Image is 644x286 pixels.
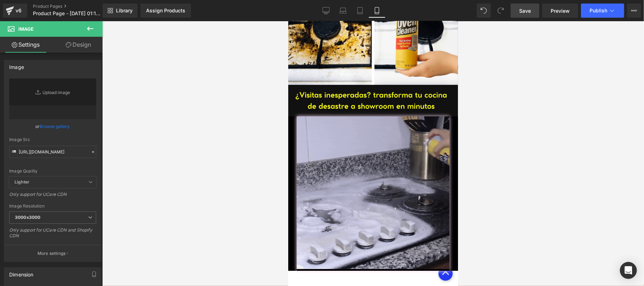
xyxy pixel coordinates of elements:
span: Library [116,7,133,14]
button: Undo [477,4,491,18]
a: Preview [542,4,578,18]
span: Save [519,7,531,14]
span: Preview [551,7,570,14]
div: Image Resolution [9,204,96,209]
button: More [627,4,641,18]
p: More settings [37,250,66,257]
span: Product Page - [DATE] 01:11:39 [33,11,101,16]
input: Link [9,146,96,158]
div: Open Intercom Messenger [620,262,637,279]
div: or [9,123,96,130]
span: Publish [590,8,607,13]
a: Tablet [352,4,369,18]
a: Mobile [369,4,385,18]
b: 3000x3000 [15,215,40,220]
div: Image Quality [9,169,96,174]
a: New Library [103,4,138,18]
div: Dimension [9,268,34,278]
button: Redo [494,4,508,18]
a: Browse gallery [40,120,70,133]
a: Design [53,37,104,53]
div: v6 [14,6,23,15]
div: Only support for UCare CDN and Shopify CDN [9,227,96,243]
div: Only support for UCare CDN [9,192,96,202]
div: Image Src [9,137,96,142]
span: Image [18,26,34,32]
button: Publish [581,4,624,18]
button: More settings [4,245,101,262]
div: Assign Products [146,8,185,13]
a: Laptop [335,4,352,18]
a: Product Pages [33,4,114,9]
a: Desktop [318,4,335,18]
div: Image [9,60,24,70]
a: v6 [3,4,27,18]
b: Lighter [14,179,29,185]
